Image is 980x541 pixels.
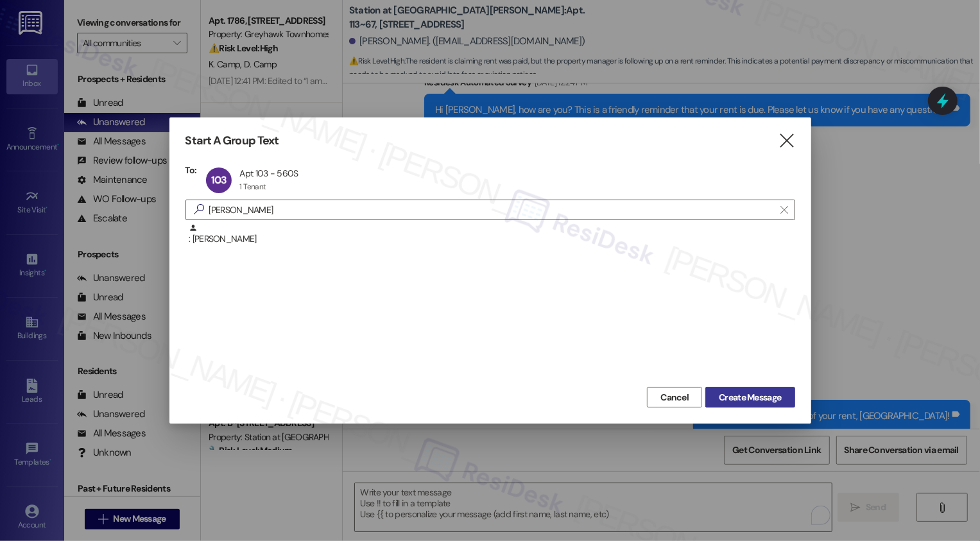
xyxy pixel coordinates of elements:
[189,223,795,246] div: : [PERSON_NAME]
[185,164,197,176] h3: To:
[185,133,279,148] h3: Start A Group Text
[185,223,795,255] div: : [PERSON_NAME]
[209,201,774,219] input: Search for any contact or apartment
[647,387,702,408] button: Cancel
[239,182,266,192] div: 1 Tenant
[719,391,781,404] span: Create Message
[705,387,795,408] button: Create Message
[239,167,298,179] div: Apt 103 - 560S
[780,205,787,215] i: 
[778,134,795,148] i: 
[189,203,209,216] i: 
[660,391,689,404] span: Cancel
[774,200,795,219] button: Clear text
[211,173,227,187] span: 103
